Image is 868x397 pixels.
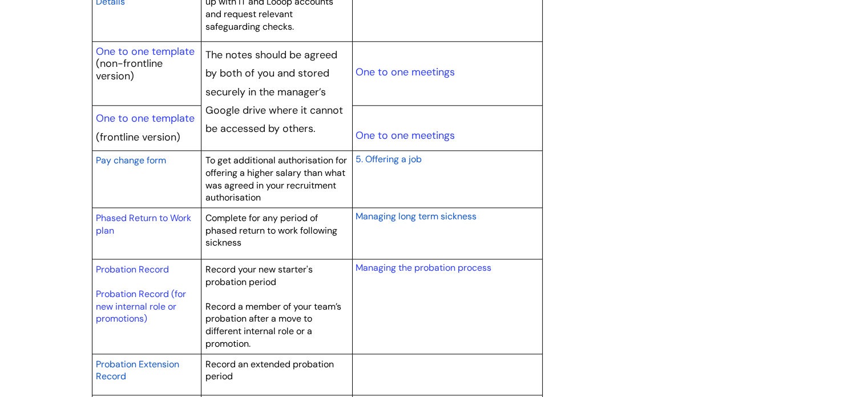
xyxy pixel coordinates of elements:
p: (non-frontline version) [96,58,197,82]
a: Pay change form [96,153,166,167]
a: Probation Record [96,263,169,275]
span: Managing long term sickness [355,210,476,222]
td: The notes should be agreed by both of you and stored securely in the manager’s Google drive where... [201,42,353,151]
span: Record a member of your team’s probation after a move to different internal role or a promotion. [205,300,341,350]
span: To get additional authorisation for offering a higher salary than what was agreed in your recruit... [205,154,347,203]
a: Phased Return to Work plan [96,212,191,236]
a: Managing long term sickness [355,209,476,223]
a: Probation Record (for new internal role or promotions) [96,288,186,324]
a: One to one meetings [355,129,454,142]
span: Pay change form [96,154,166,166]
a: One to one template [96,111,195,125]
span: Record an extended probation period [205,358,334,383]
a: One to one template [96,45,195,58]
a: Managing the probation process [355,262,491,274]
span: 5. Offering a job [355,153,421,165]
a: 5. Offering a job [355,152,421,166]
a: Probation Extension Record [96,357,179,383]
span: Probation Extension Record [96,358,179,383]
span: Record your new starter's probation period [205,263,313,288]
td: (frontline version) [92,105,201,150]
a: One to one meetings [355,65,454,79]
span: Complete for any period of phased return to work following sickness [205,212,337,248]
